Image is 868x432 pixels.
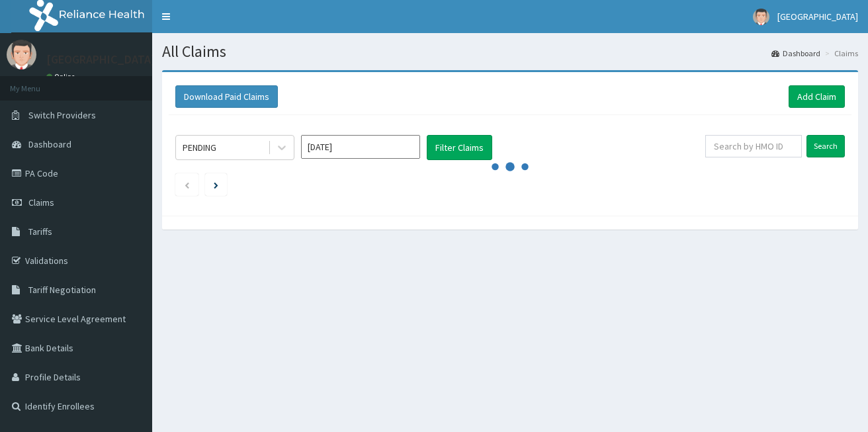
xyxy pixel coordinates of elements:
[162,43,858,60] h1: All Claims
[184,179,190,191] a: Previous page
[705,135,802,157] input: Search by HMO ID
[822,48,858,59] li: Claims
[28,226,52,238] span: Tariffs
[771,48,820,59] a: Dashboard
[46,72,78,81] a: Online
[28,284,96,296] span: Tariff Negotiation
[490,147,530,187] svg: audio-loading
[28,196,54,208] span: Claims
[777,11,858,22] span: [GEOGRAPHIC_DATA]
[7,40,36,69] img: User Image
[28,109,96,121] span: Switch Providers
[427,135,492,160] button: Filter Claims
[183,141,216,154] div: PENDING
[806,135,845,157] input: Search
[28,138,71,150] span: Dashboard
[175,85,278,108] button: Download Paid Claims
[301,135,420,159] input: Select Month and Year
[753,9,769,25] img: User Image
[789,85,845,108] a: Add Claim
[46,54,155,65] p: [GEOGRAPHIC_DATA]
[214,179,218,191] a: Next page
